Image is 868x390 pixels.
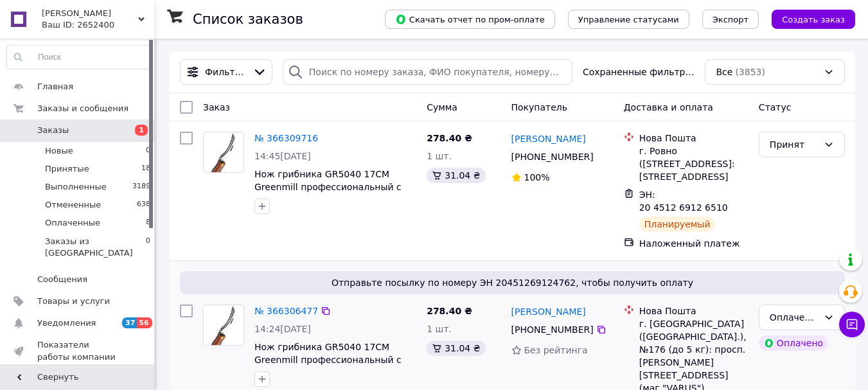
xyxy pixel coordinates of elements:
[135,125,148,136] span: 1
[427,133,472,143] span: 278.40 ₴
[146,145,150,157] span: 0
[759,335,828,351] div: Оплачено
[385,10,555,29] button: Скачать отчет по пром-оплате
[759,102,792,112] span: Статус
[427,341,485,356] div: 31.04 ₴
[511,305,586,318] a: [PERSON_NAME]
[759,13,855,24] a: Создать заказ
[511,132,586,145] a: [PERSON_NAME]
[45,145,73,157] span: Новые
[254,169,402,218] a: Нож грибника GR5040 17CM Greenmill профессиональный с кистью и меркой складной прочный
[782,15,845,24] span: Создать заказ
[203,132,244,173] a: Фото товару
[205,66,247,78] span: Фильтры
[37,339,119,362] span: Показатели работы компании
[37,274,87,285] span: Сообщения
[735,67,765,77] span: (3853)
[716,66,732,78] span: Все
[203,102,230,112] span: Заказ
[37,81,73,93] span: Главная
[427,306,472,316] span: 278.40 ₴
[578,15,679,24] span: Управление статусами
[639,132,748,145] div: Нова Пошта
[524,172,550,182] span: 100%
[509,321,596,339] div: [PHONE_NUMBER]
[524,345,588,355] span: Без рейтинга
[639,217,716,232] div: Планируемый
[204,305,244,345] img: Фото товару
[639,145,748,183] div: г. Ровно ([STREET_ADDRESS]: [STREET_ADDRESS]
[427,168,485,183] div: 31.04 ₴
[770,137,819,152] div: Принят
[254,324,311,334] span: 14:24[DATE]
[45,181,107,193] span: Выполненные
[37,317,96,329] span: Уведомления
[37,125,69,136] span: Заказы
[37,103,128,114] span: Заказы и сообщения
[193,12,303,27] h1: Список заказов
[37,296,110,307] span: Товары и услуги
[42,19,154,31] div: Ваш ID: 2652400
[509,148,596,166] div: [PHONE_NUMBER]
[770,310,819,324] div: Оплаченный
[254,306,318,316] a: № 366306477
[204,132,244,172] img: Фото товару
[511,102,568,112] span: Покупатель
[427,324,452,334] span: 1 шт.
[254,133,318,143] a: № 366309716
[137,199,150,211] span: 638
[45,163,89,175] span: Принятые
[427,102,457,112] span: Сумма
[583,66,695,78] span: Сохраненные фильтры:
[146,217,150,229] span: 8
[639,190,728,213] span: ЭН: 20 4512 6912 6510
[624,102,713,112] span: Доставка и оплата
[772,10,855,29] button: Создать заказ
[254,151,311,161] span: 14:45[DATE]
[45,199,101,211] span: Отмененные
[7,46,151,69] input: Поиск
[702,10,759,29] button: Экспорт
[42,8,138,19] span: NIKO
[283,59,572,85] input: Поиск по номеру заказа, ФИО покупателя, номеру телефона, Email, номеру накладной
[45,217,100,229] span: Оплаченные
[122,317,137,328] span: 37
[639,305,748,317] div: Нова Пошта
[137,317,152,328] span: 56
[45,236,146,259] span: Заказы из [GEOGRAPHIC_DATA]
[639,237,748,250] div: Наложенный платеж
[839,312,865,337] button: Чат с покупателем
[713,15,748,24] span: Экспорт
[427,151,452,161] span: 1 шт.
[141,163,150,175] span: 18
[146,236,150,259] span: 0
[568,10,689,29] button: Управление статусами
[395,13,545,25] span: Скачать отчет по пром-оплате
[203,305,244,346] a: Фото товару
[132,181,150,193] span: 3189
[185,276,840,289] span: Отправьте посылку по номеру ЭН 20451269124762, чтобы получить оплату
